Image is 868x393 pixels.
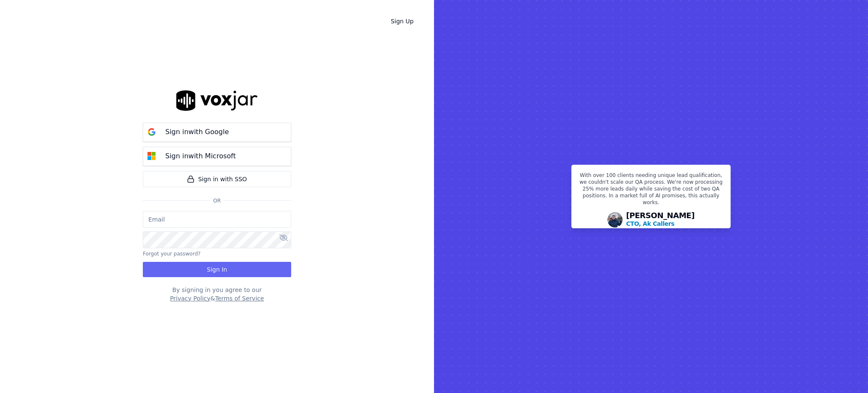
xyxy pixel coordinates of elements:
[215,294,264,303] button: Terms of Service
[170,294,210,303] button: Privacy Policy
[165,151,236,161] p: Sign in with Microsoft
[143,123,291,142] button: Sign inwith Google
[143,147,291,166] button: Sign inwith Microsoft
[626,219,674,228] p: CTO, Ak Callers
[165,127,229,137] p: Sign in with Google
[143,262,291,277] button: Sign In
[577,172,725,209] p: With over 100 clients needing unique lead qualification, we couldn't scale our QA process. We're ...
[143,171,291,187] a: Sign in with SSO
[143,148,160,165] img: microsoft Sign in button
[143,250,200,257] button: Forgot your password?
[143,124,160,140] img: google Sign in button
[607,212,623,227] img: Avatar
[176,90,258,110] img: logo
[210,197,224,204] span: Or
[626,212,695,228] div: [PERSON_NAME]
[143,211,291,228] input: Email
[143,286,291,303] div: By signing in you agree to our &
[384,14,420,29] a: Sign Up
